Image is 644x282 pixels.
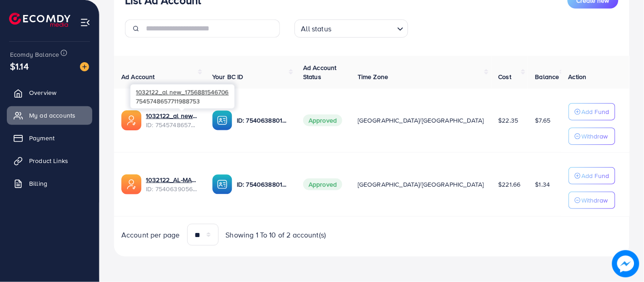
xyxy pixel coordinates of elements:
[9,13,70,27] img: logo
[569,192,615,209] button: Withdraw
[303,114,342,126] span: Approved
[237,115,289,126] p: ID: 7540638801937629201
[136,88,229,96] span: 1032122_al new_1756881546706
[358,180,484,189] span: [GEOGRAPHIC_DATA]/[GEOGRAPHIC_DATA]
[212,110,232,130] img: ic-ba-acc.ded83a64.svg
[7,84,92,102] a: Overview
[535,116,551,125] span: $7.65
[29,111,75,120] span: My ad accounts
[7,129,92,147] a: Payment
[582,170,609,181] p: Add Fund
[146,175,198,194] div: <span class='underline'>1032122_AL-MAKKAH_1755691890611</span></br>7540639056867557392
[535,72,559,81] span: Balance
[29,134,55,143] span: Payment
[358,72,388,81] span: Time Zone
[569,167,615,184] button: Add Fund
[80,62,89,71] img: image
[10,50,59,59] span: Ecomdy Balance
[130,84,235,109] div: 7545748657711988753
[300,22,334,35] span: All status
[146,184,198,193] span: ID: 7540639056867557392
[569,128,615,145] button: Withdraw
[358,116,484,125] span: [GEOGRAPHIC_DATA]/[GEOGRAPHIC_DATA]
[80,17,90,28] img: menu
[582,131,608,142] p: Withdraw
[29,179,47,188] span: Billing
[612,250,639,277] img: image
[7,174,92,193] a: Billing
[10,59,29,73] span: $1.14
[237,179,289,190] p: ID: 7540638801937629201
[499,180,521,189] span: $221.66
[121,174,141,194] img: ic-ads-acc.e4c84228.svg
[499,72,512,81] span: Cost
[146,111,198,120] a: 1032122_al new_1756881546706
[146,120,198,129] span: ID: 7545748657711988753
[334,20,393,35] input: Search for option
[121,230,180,240] span: Account per page
[303,178,342,190] span: Approved
[121,72,155,81] span: Ad Account
[582,106,609,117] p: Add Fund
[535,180,550,189] span: $1.34
[7,152,92,170] a: Product Links
[295,20,408,38] div: Search for option
[146,175,198,184] a: 1032122_AL-MAKKAH_1755691890611
[212,72,244,81] span: Your BC ID
[121,110,141,130] img: ic-ads-acc.e4c84228.svg
[29,156,68,165] span: Product Links
[29,88,56,97] span: Overview
[569,72,587,81] span: Action
[569,103,615,120] button: Add Fund
[499,116,519,125] span: $22.35
[7,106,92,124] a: My ad accounts
[212,174,232,194] img: ic-ba-acc.ded83a64.svg
[226,230,326,240] span: Showing 1 To 10 of 2 account(s)
[582,195,608,206] p: Withdraw
[303,63,337,81] span: Ad Account Status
